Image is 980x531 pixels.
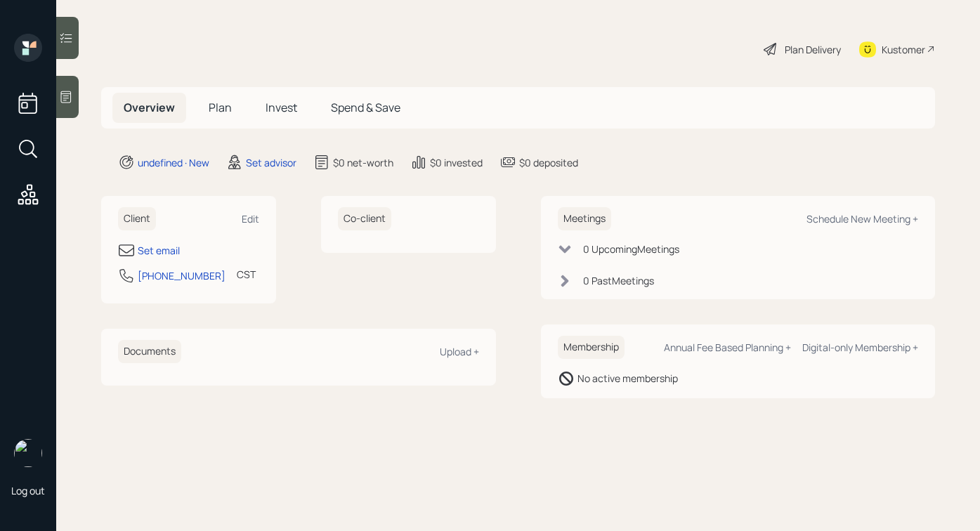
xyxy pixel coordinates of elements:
div: 0 Past Meeting s [583,273,654,288]
h6: Membership [558,336,625,359]
h6: Meetings [558,207,611,230]
div: CST [237,267,256,282]
h6: Co-client [338,207,391,230]
div: Plan Delivery [785,42,841,57]
div: [PHONE_NUMBER] [138,268,226,283]
div: Annual Fee Based Planning + [664,341,791,354]
span: Invest [266,100,297,115]
img: robby-grisanti-headshot.png [14,439,42,467]
div: undefined · New [138,155,209,170]
span: Plan [209,100,232,115]
div: Log out [11,484,45,497]
span: Spend & Save [331,100,400,115]
div: 0 Upcoming Meeting s [583,242,679,256]
div: $0 net-worth [333,155,393,170]
h6: Documents [118,340,181,363]
div: Schedule New Meeting + [806,212,918,225]
div: Set advisor [246,155,296,170]
div: Edit [242,212,259,225]
h6: Client [118,207,156,230]
div: No active membership [577,371,678,386]
div: Upload + [440,345,479,358]
span: Overview [124,100,175,115]
div: Digital-only Membership + [802,341,918,354]
div: $0 invested [430,155,483,170]
div: Kustomer [882,42,925,57]
div: $0 deposited [519,155,578,170]
div: Set email [138,243,180,258]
